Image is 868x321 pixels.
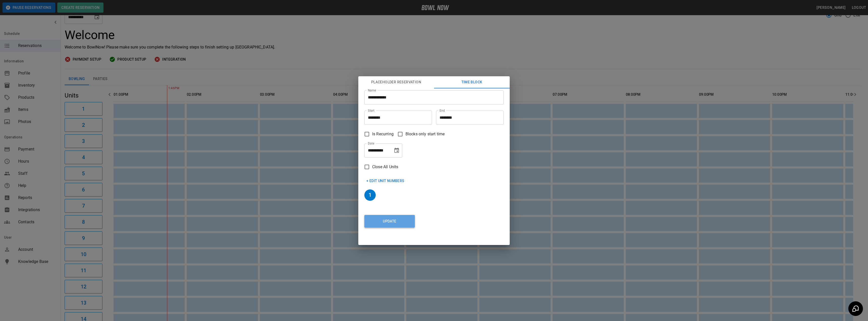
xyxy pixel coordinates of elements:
[358,76,434,88] button: Placeholder Reservation
[364,215,415,228] button: Update
[364,176,406,186] button: + Edit Unit Numbers
[405,131,445,137] span: Blocks only start time
[364,189,376,201] h6: 1
[436,111,500,125] input: Choose time, selected time is 3:00 PM
[372,164,398,170] span: Close All Units
[368,108,374,113] label: Start
[392,145,402,156] button: Choose date, selected date is Sep 13, 2025
[434,76,510,88] button: Time Block
[440,108,445,113] label: End
[364,111,428,125] input: Choose time, selected time is 2:00 PM
[372,131,394,137] span: Is Recurring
